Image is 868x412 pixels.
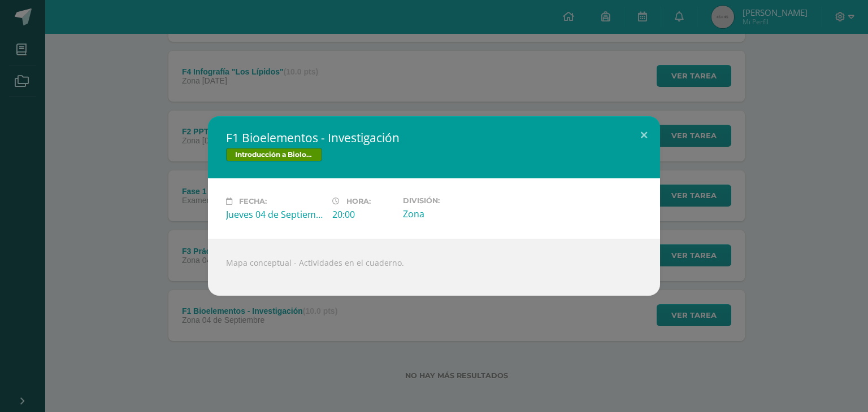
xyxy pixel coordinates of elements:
[208,239,660,296] div: Mapa conceptual - Actividades en el cuaderno.
[628,116,660,155] button: Close (Esc)
[403,196,500,205] label: División:
[226,130,642,146] h2: F1 Bioelementos - Investigación
[332,208,394,221] div: 20:00
[226,208,323,221] div: Jueves 04 de Septiembre
[226,148,322,161] span: Introducción a Biología
[403,208,500,220] div: Zona
[346,197,371,205] span: Hora:
[239,197,267,205] span: Fecha:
